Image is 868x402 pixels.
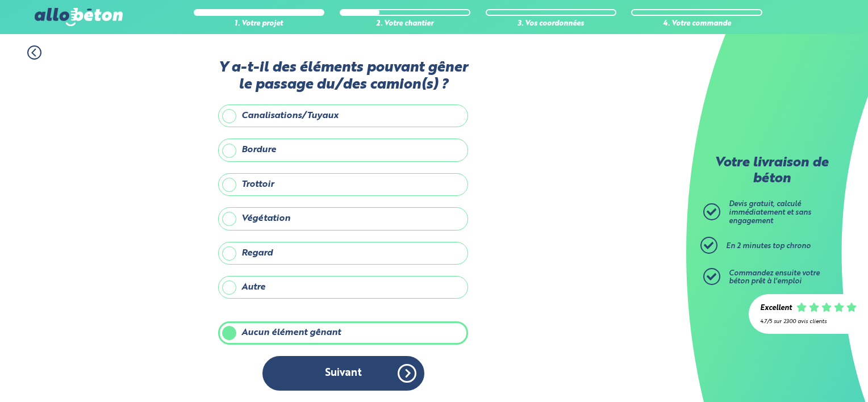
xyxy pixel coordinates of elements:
[767,358,856,390] iframe: Help widget launcher
[760,304,792,313] div: Excellent
[218,276,468,299] label: Autre
[729,200,811,224] span: Devis gratuit, calculé immédiatement et sans engagement
[340,20,470,28] div: 2. Votre chantier
[35,8,122,26] img: allobéton
[760,319,857,325] div: 4.7/5 sur 2300 avis clients
[218,242,468,265] label: Regard
[486,20,616,28] div: 3. Vos coordonnées
[706,156,837,187] p: Votre livraison de béton
[194,20,324,28] div: 1. Votre projet
[218,207,468,230] label: Végétation
[218,60,468,93] label: Y a-t-il des éléments pouvant gêner le passage du/des camion(s) ?
[631,20,762,28] div: 4. Votre commande
[218,173,468,196] label: Trottoir
[726,242,811,250] span: En 2 minutes top chrono
[218,104,468,127] label: Canalisations/Tuyaux
[262,356,424,391] button: Suivant
[218,139,468,161] label: Bordure
[218,321,468,344] label: Aucun élément gênant
[729,270,820,286] span: Commandez ensuite votre béton prêt à l'emploi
